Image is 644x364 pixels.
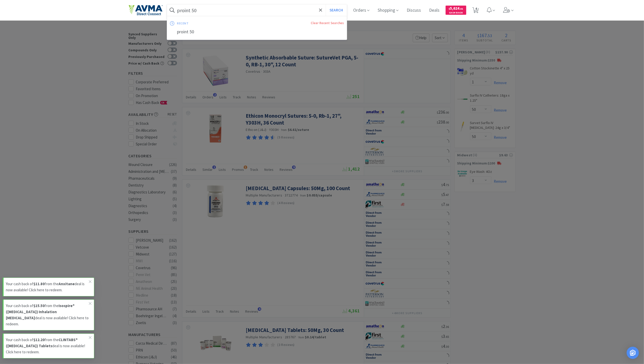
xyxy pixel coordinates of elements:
strong: Isospire® ([MEDICAL_DATA]) Inhalation [MEDICAL_DATA] [6,303,75,320]
span: . 01 [459,7,463,10]
strong: $11.80 [33,281,45,286]
p: Your cash back of from the deal is now available! Click here to redeem. [6,281,89,293]
div: proint 50 [167,27,347,37]
p: Your cash back of from the deal is now available! Click here to redeem. [6,337,89,355]
span: $ [449,7,450,10]
strong: Anxitane [59,281,75,286]
a: Clear Recent Searches [311,21,344,25]
img: e4e33dab9f054f5782a47901c742baa9_102.png [129,5,163,16]
a: $5,624.01Cash Back [446,3,466,17]
a: 4 [470,9,481,13]
span: 5,624 [449,6,463,11]
a: Deals [427,8,442,13]
span: Cash Back [449,11,463,15]
div: recent [177,19,250,27]
input: Search by item, sku, manufacturer, ingredient, size... [167,4,347,16]
a: Discuss [405,8,423,13]
strong: $12.20 [33,337,45,342]
div: Open Intercom Messenger [627,347,639,359]
button: Search [326,4,347,16]
strong: $15.50 [33,303,45,308]
p: Your cash back of from the deal is now available! Click here to redeem. [6,303,89,327]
